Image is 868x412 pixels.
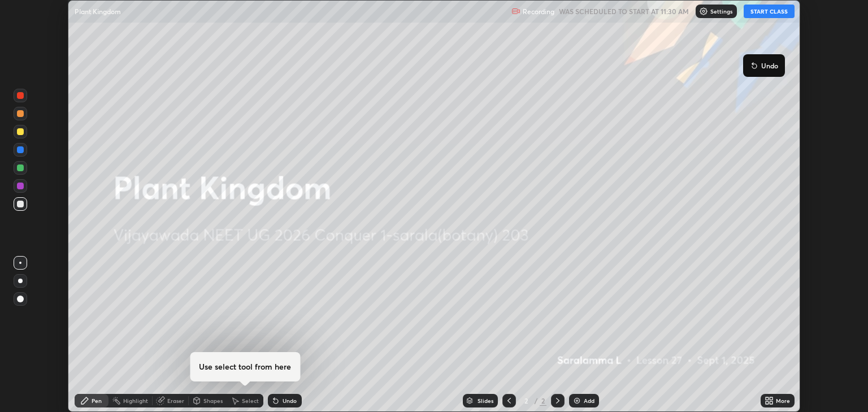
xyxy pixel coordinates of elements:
[523,7,554,16] p: Recording
[283,398,297,404] div: Undo
[584,398,594,404] div: Add
[511,7,520,16] img: recording.375f2c34.svg
[744,5,795,18] button: START CLASS
[761,61,778,70] p: Undo
[203,398,223,404] div: Shapes
[540,396,546,406] div: 2
[520,397,532,404] div: 2
[199,361,291,372] h4: Use select tool from here
[776,398,790,404] div: More
[478,398,493,404] div: Slides
[748,59,780,72] button: Undo
[572,396,581,405] img: add-slide-button
[699,7,708,16] img: class-settings-icons
[123,398,148,404] div: Highlight
[534,397,537,404] div: /
[559,6,689,16] h5: WAS SCHEDULED TO START AT 11:30 AM
[710,8,732,14] p: Settings
[167,398,184,404] div: Eraser
[242,398,259,404] div: Select
[75,7,121,16] p: Plant Kingdom
[92,398,102,404] div: Pen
